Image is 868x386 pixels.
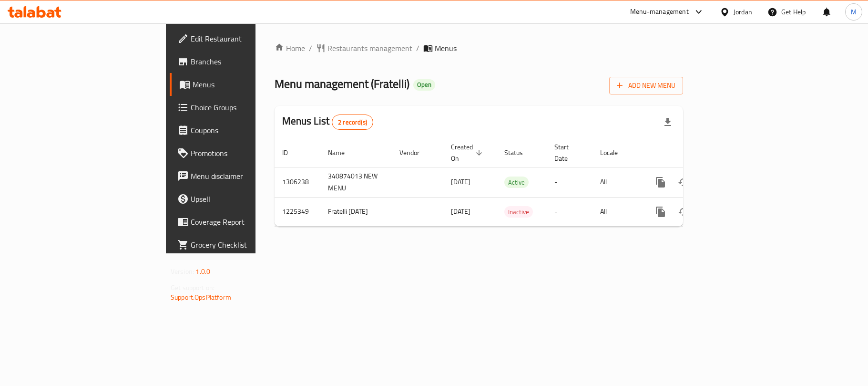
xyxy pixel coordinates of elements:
[734,7,752,17] div: Jordan
[170,210,311,233] a: Coverage Report
[592,197,642,226] td: All
[170,119,311,142] a: Coupons
[672,171,695,194] button: Change Status
[170,233,311,256] a: Grocery Checklist
[170,96,311,119] a: Choice Groups
[851,7,857,17] span: M
[416,42,419,54] li: /
[191,56,303,67] span: Branches
[332,115,373,130] div: Total records count
[191,170,303,182] span: Menu disclaimer
[609,77,683,94] button: Add New Menu
[656,111,679,134] div: Export file
[504,206,533,218] div: Inactive
[547,167,592,197] td: -
[451,141,485,164] span: Created On
[504,207,533,218] span: Inactive
[320,167,392,197] td: 340874013 NEW MENU
[170,142,311,165] a: Promotions
[413,81,435,89] span: Open
[435,42,457,54] span: Menus
[451,176,470,188] span: [DATE]
[600,147,630,158] span: Locale
[191,216,303,228] span: Coverage Report
[170,27,311,50] a: Edit Restaurant
[451,205,470,218] span: [DATE]
[191,33,303,44] span: Edit Restaurant
[170,73,311,96] a: Menus
[191,102,303,113] span: Choice Groups
[630,6,689,18] div: Menu-management
[171,291,231,303] a: Support.OpsPlatform
[649,171,672,194] button: more
[191,239,303,250] span: Grocery Checklist
[193,79,303,90] span: Menus
[617,80,675,92] span: Add New Menu
[328,147,357,158] span: Name
[171,265,194,278] span: Version:
[170,188,311,210] a: Upsell
[504,147,535,158] span: Status
[327,42,412,54] span: Restaurants management
[191,147,303,159] span: Promotions
[282,114,373,130] h2: Menus List
[275,42,683,54] nav: breadcrumb
[282,147,300,158] span: ID
[191,193,303,205] span: Upsell
[316,42,412,54] a: Restaurants management
[504,177,529,188] div: Active
[642,138,748,167] th: Actions
[547,197,592,226] td: -
[399,147,432,158] span: Vendor
[191,125,303,136] span: Coupons
[672,200,695,223] button: Change Status
[649,200,672,223] button: more
[504,177,529,188] span: Active
[170,50,311,73] a: Branches
[592,167,642,197] td: All
[171,282,214,294] span: Get support on:
[320,197,392,226] td: Fratelli [DATE]
[195,265,210,278] span: 1.0.0
[170,165,311,188] a: Menu disclaimer
[332,118,373,127] span: 2 record(s)
[554,141,581,164] span: Start Date
[275,73,409,94] span: Menu management ( Fratelli )
[413,79,435,91] div: Open
[275,138,748,227] table: enhanced table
